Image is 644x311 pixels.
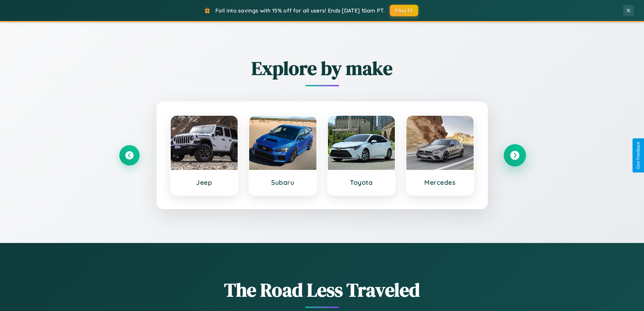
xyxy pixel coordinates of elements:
[119,277,525,303] h1: The Road Less Traveled
[215,7,385,14] span: Fall into savings with 15% off for all users! Ends [DATE] 10am PT.
[390,5,418,16] button: FALL15
[636,142,641,169] div: Give Feedback
[413,178,467,186] h3: Mercedes
[177,178,231,186] h3: Jeep
[335,178,388,186] h3: Toyota
[256,178,310,186] h3: Subaru
[119,55,525,81] h2: Explore by make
